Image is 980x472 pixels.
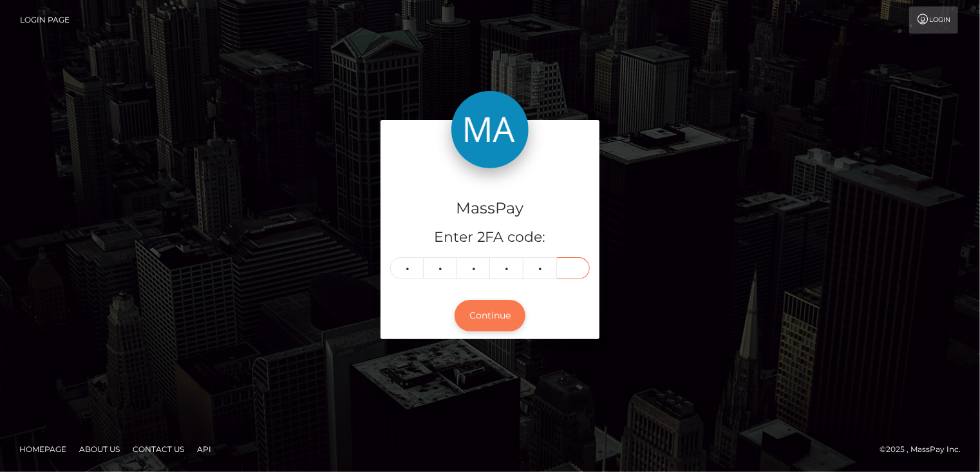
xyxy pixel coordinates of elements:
a: API [192,439,216,459]
h4: MassPay [390,197,590,220]
img: MassPay [451,91,529,168]
a: About Us [74,439,125,459]
div: © 2025 , MassPay Inc. [880,442,970,457]
a: Homepage [14,439,71,459]
a: Contact Us [127,439,189,459]
a: Login Page [20,6,70,34]
a: Login [909,6,958,34]
button: Continue [455,300,525,331]
h5: Enter 2FA code: [390,228,590,248]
